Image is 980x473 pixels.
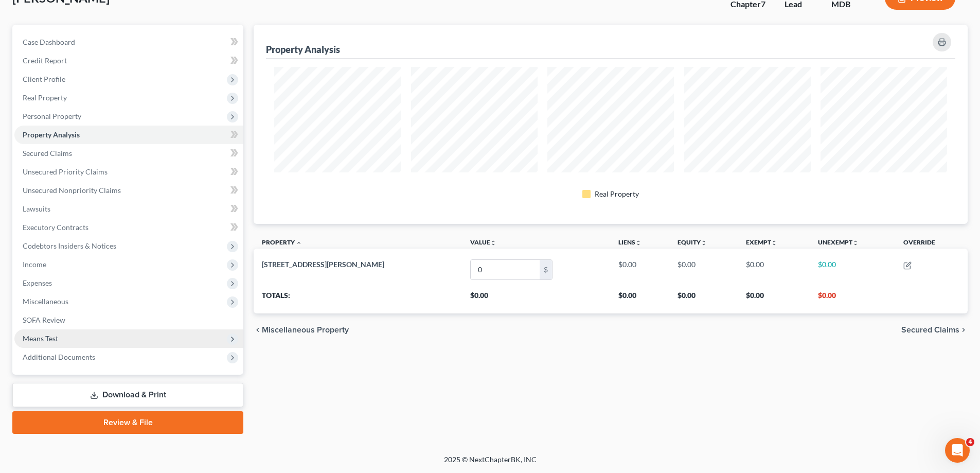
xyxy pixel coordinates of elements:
span: SOFA Review [23,316,65,324]
span: Miscellaneous Property [262,326,349,334]
a: Download & Print [12,383,243,407]
th: $0.00 [610,285,669,313]
td: $0.00 [610,255,669,284]
span: Unsecured Priority Claims [23,167,108,176]
a: Credit Report [14,51,243,70]
span: Additional Documents [23,353,95,361]
span: Income [23,260,46,269]
span: Property Analysis [23,130,80,139]
i: chevron_right [959,326,968,334]
a: Valueunfold_more [470,238,496,246]
span: Credit Report [23,56,67,65]
i: unfold_more [635,240,642,246]
i: unfold_more [771,240,777,246]
a: Property Analysis [14,126,243,144]
span: Expenses [23,278,52,287]
button: chevron_left Miscellaneous Property [254,326,349,334]
a: Unsecured Priority Claims [14,163,243,181]
a: SOFA Review [14,311,243,329]
span: Means Test [23,334,58,343]
td: $0.00 [669,255,738,284]
i: unfold_more [852,240,859,246]
iframe: Intercom live chat [945,438,970,463]
i: unfold_more [701,240,707,246]
a: Liensunfold_more [618,238,642,246]
td: $0.00 [810,255,895,284]
div: Real Property [595,189,639,199]
div: $ [540,260,552,279]
a: Unsecured Nonpriority Claims [14,181,243,200]
th: Override [895,232,968,255]
i: chevron_left [254,326,262,334]
th: Totals: [254,285,462,313]
a: Exemptunfold_more [746,238,777,246]
span: Miscellaneous [23,297,68,306]
span: Lawsuits [23,204,50,213]
span: Secured Claims [901,326,959,334]
td: $0.00 [738,255,809,284]
a: Lawsuits [14,200,243,218]
a: Review & File [12,411,243,434]
span: Codebtors Insiders & Notices [23,241,116,250]
a: Equityunfold_more [678,238,707,246]
span: [STREET_ADDRESS][PERSON_NAME] [262,260,384,269]
span: Unsecured Nonpriority Claims [23,186,121,195]
div: Property Analysis [266,43,340,56]
button: Secured Claims chevron_right [901,326,968,334]
a: Secured Claims [14,144,243,163]
i: expand_less [296,240,302,246]
th: $0.00 [669,285,738,313]
input: 0.00 [471,260,540,279]
span: Case Dashboard [23,38,75,46]
span: Secured Claims [23,149,72,157]
a: Executory Contracts [14,218,243,237]
th: $0.00 [810,285,895,313]
span: Real Property [23,93,67,102]
th: $0.00 [738,285,809,313]
th: $0.00 [462,285,610,313]
a: Case Dashboard [14,33,243,51]
i: unfold_more [490,240,496,246]
span: Personal Property [23,112,81,120]
a: Property expand_less [262,238,302,246]
span: Client Profile [23,75,65,83]
span: Executory Contracts [23,223,88,232]
span: 4 [966,438,974,446]
a: Unexemptunfold_more [818,238,859,246]
div: 2025 © NextChapterBK, INC [197,454,783,473]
